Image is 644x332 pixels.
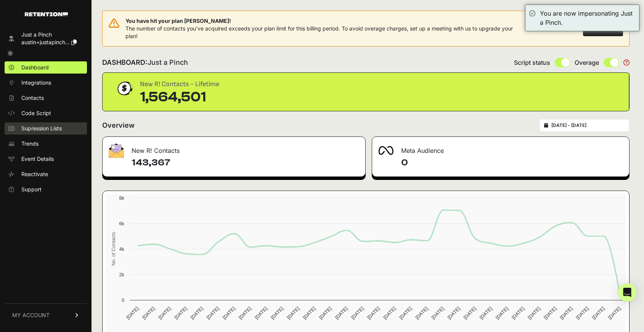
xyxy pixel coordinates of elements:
[140,79,219,90] div: New R! Contacts - Lifetime
[430,306,445,321] text: [DATE]
[5,92,87,104] a: Contacts
[157,306,172,321] text: [DATE]
[148,58,188,66] span: Just a Pinch
[479,306,493,321] text: [DATE]
[119,195,124,201] text: 8k
[141,306,156,321] text: [DATE]
[378,146,393,155] img: fa-meta-2f981b61bb99beabf952f7030308934f19ce035c18b003e963880cc3fabeebb7.png
[21,64,49,71] span: Dashboard
[132,157,359,169] h4: 143,367
[5,153,87,165] a: Event Details
[119,272,124,277] text: 2k
[5,303,87,327] a: MY ACCOUNT
[140,90,219,105] div: 1,564,501
[372,137,630,160] div: Meta Audience
[5,61,87,74] a: Dashboard
[5,29,87,48] a: Just a Pinch austin+justapinch...
[591,306,606,321] text: [DATE]
[12,311,50,319] span: MY ACCOUNT
[21,39,70,45] span: austin+justapinch...
[21,155,54,163] span: Event Details
[540,9,635,27] div: You are now impersonating Just a Pinch.
[607,306,622,321] text: [DATE]
[414,306,429,321] text: [DATE]
[5,122,87,135] a: Supression Lists
[102,57,188,68] h2: DASHBOARD:
[398,306,413,321] text: [DATE]
[25,12,68,16] img: Retention.com
[318,306,332,321] text: [DATE]
[5,138,87,150] a: Trends
[122,297,124,303] text: 0
[173,306,188,321] text: [DATE]
[21,170,48,178] span: Reactivate
[514,58,550,67] span: Script status
[119,246,124,252] text: 4k
[21,125,62,132] span: Supression Lists
[366,306,381,321] text: [DATE]
[21,79,51,87] span: Integrations
[189,306,204,321] text: [DATE]
[543,306,557,321] text: [DATE]
[286,306,300,321] text: [DATE]
[21,140,39,148] span: Trends
[495,306,509,321] text: [DATE]
[5,168,87,180] a: Reactivate
[222,306,236,321] text: [DATE]
[382,306,397,321] text: [DATE]
[238,306,252,321] text: [DATE]
[111,232,116,266] text: No. of Contacts
[125,306,140,321] text: [DATE]
[575,306,590,321] text: [DATE]
[125,17,524,25] span: You have hit your plan [PERSON_NAME]!
[270,306,284,321] text: [DATE]
[446,306,461,321] text: [DATE]
[5,77,87,89] a: Integrations
[334,306,349,321] text: [DATE]
[115,79,134,98] img: dollar-coin-05c43ed7efb7bc0c12610022525b4bbbb207c7efeef5aecc26f025e68dcafac9.png
[21,186,42,193] span: Support
[527,306,541,321] text: [DATE]
[102,120,135,131] h2: Overview
[524,22,578,35] button: Remind me later
[302,306,316,321] text: [DATE]
[575,58,599,67] span: Overage
[463,306,477,321] text: [DATE]
[119,221,124,226] text: 6k
[21,94,44,102] span: Contacts
[125,25,513,39] span: The number of contacts you've acquired exceeds your plan limit for this billing period. To avoid ...
[5,183,87,196] a: Support
[559,306,573,321] text: [DATE]
[618,283,636,302] div: Open Intercom Messenger
[21,109,51,117] span: Code Script
[109,143,124,158] img: fa-envelope-19ae18322b30453b285274b1b8af3d052b27d846a4fbe8435d1a52b978f639a2.png
[511,306,525,321] text: [DATE]
[254,306,268,321] text: [DATE]
[21,31,77,38] div: Just a Pinch
[350,306,365,321] text: [DATE]
[401,157,623,169] h4: 0
[5,107,87,119] a: Code Script
[103,137,365,160] div: New R! Contacts
[206,306,220,321] text: [DATE]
